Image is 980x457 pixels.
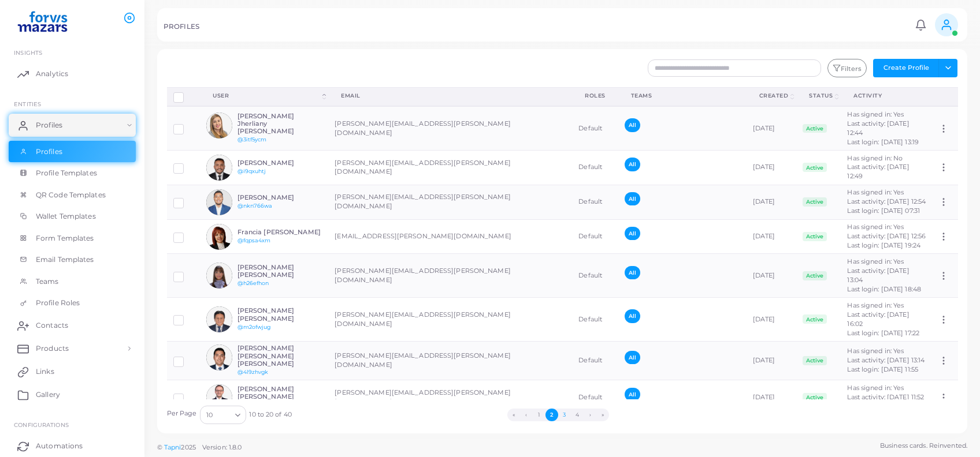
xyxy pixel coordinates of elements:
span: All [625,388,640,401]
h6: [PERSON_NAME] Jherliany [PERSON_NAME] [237,113,322,136]
a: @i9qxuhtj [237,168,266,174]
span: Has signed in: Yes [847,301,904,309]
span: ENTITIES [14,100,41,107]
span: Last login: [DATE] 19:24 [847,241,920,249]
a: Teams [9,271,136,293]
label: Per Page [167,409,197,418]
td: [DATE] [747,254,797,298]
span: Contacts [36,320,68,331]
a: Profiles [9,114,136,137]
span: Profile Roles [36,298,80,308]
span: All [625,309,640,323]
span: QR Code Templates [36,190,106,200]
span: Has signed in: Yes [847,188,904,196]
span: All [625,351,640,364]
h6: [PERSON_NAME] [PERSON_NAME] [PERSON_NAME] [237,344,322,368]
td: Default [572,341,618,380]
a: Gallery [9,383,136,406]
span: Last activity: [DATE] 11:52 [847,393,924,401]
a: @m2ofwjug [237,324,271,330]
span: Products [36,343,69,354]
td: Default [572,151,618,185]
td: [DATE] [747,106,797,150]
span: All [625,266,640,279]
button: Go to previous page [520,409,533,421]
td: Default [572,254,618,298]
a: Contacts [9,314,136,337]
a: @h26efhon [237,280,269,286]
td: [PERSON_NAME][EMAIL_ADDRESS][PERSON_NAME][DOMAIN_NAME] [328,106,572,150]
span: Active [803,393,827,402]
input: Search for option [214,409,231,421]
span: Wallet Templates [36,211,96,222]
span: Active [803,197,827,207]
td: [PERSON_NAME][EMAIL_ADDRESS][PERSON_NAME][DOMAIN_NAME] [328,185,572,219]
span: Email Templates [36,254,94,265]
td: [PERSON_NAME][EMAIL_ADDRESS][PERSON_NAME][DOMAIN_NAME] [328,254,572,298]
span: Business cards. Reinvented. [880,441,967,451]
button: Create Profile [873,59,939,77]
span: Active [803,124,827,133]
a: Profiles [9,141,136,163]
div: Email [341,92,559,100]
span: Last activity: [DATE] 12:54 [847,197,926,205]
img: avatar [206,155,232,181]
span: Has signed in: Yes [847,347,904,355]
a: @fqpsa4xm [237,237,271,244]
img: avatar [206,263,232,289]
button: Go to page 2 [545,409,558,421]
div: User [213,92,320,100]
td: Default [572,219,618,254]
div: activity [853,92,919,100]
a: logo [10,11,75,32]
span: Last activity: [DATE] 13:04 [847,267,909,284]
td: [PERSON_NAME][EMAIL_ADDRESS][PERSON_NAME][DOMAIN_NAME] [328,380,572,415]
span: Last login: [DATE] 13:19 [847,138,919,146]
td: [DATE] [747,298,797,342]
span: Profile Templates [36,168,97,178]
td: Default [572,185,618,219]
span: Last activity: [DATE] 12:49 [847,163,909,180]
a: @3itf5ycm [237,136,267,143]
span: Configurations [14,421,69,428]
th: Action [932,87,957,106]
span: Has signed in: Yes [847,257,904,265]
img: avatar [206,306,232,332]
h6: [PERSON_NAME] [PERSON_NAME] [237,385,322,400]
span: Active [803,232,827,241]
button: Go to page 4 [571,409,584,421]
h5: PROFILES [164,23,199,31]
td: [DATE] [747,341,797,380]
a: @4l9zhvgk [237,369,269,375]
span: All [625,227,640,240]
span: Last activity: [DATE] 12:56 [847,232,926,240]
a: Profile Templates [9,162,136,184]
button: Go to next page [584,409,596,421]
span: Analytics [36,69,68,79]
a: Wallet Templates [9,205,136,227]
span: All [625,192,640,205]
span: Active [803,271,827,280]
h6: [PERSON_NAME] [PERSON_NAME] [237,264,322,279]
span: All [625,158,640,171]
a: Email Templates [9,249,136,271]
td: [DATE] [747,219,797,254]
a: Products [9,337,136,360]
span: Last login: [DATE] 18:48 [847,285,921,293]
span: 10 to 20 of 40 [249,410,292,419]
h6: Francia [PERSON_NAME] [237,228,322,236]
h6: [PERSON_NAME] [237,194,322,201]
img: avatar [206,224,232,250]
span: All [625,118,640,132]
span: Active [803,356,827,365]
td: Default [572,106,618,150]
span: Last activity: [DATE] 16:02 [847,310,909,328]
span: INSIGHTS [14,49,42,56]
h6: [PERSON_NAME] [237,159,322,167]
span: Last login: [DATE] 07:31 [847,207,920,215]
div: Search for option [200,406,246,424]
span: Last activity: [DATE] 13:14 [847,356,925,364]
span: Has signed in: No [847,154,903,162]
a: Analytics [9,62,136,85]
h6: [PERSON_NAME] [PERSON_NAME] [237,307,322,322]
